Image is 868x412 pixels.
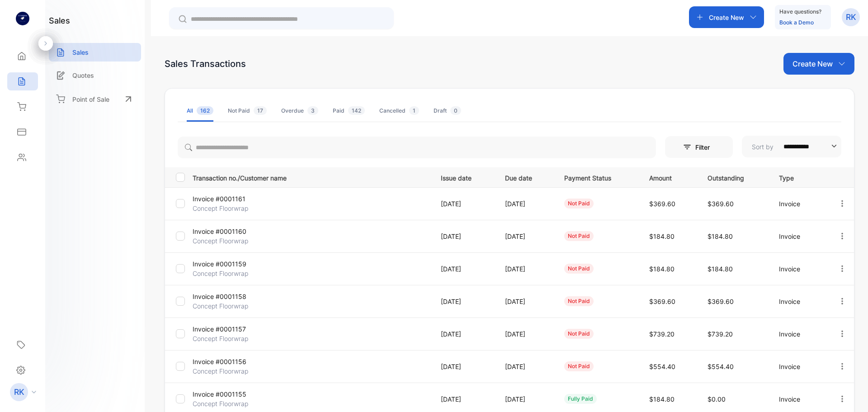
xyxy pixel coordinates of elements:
a: Sales [49,43,141,62]
p: Concept Floorwrap [193,366,272,376]
span: $369.60 [708,200,734,208]
p: Due date [505,171,546,183]
p: [DATE] [441,232,486,241]
p: Have questions? [779,7,821,16]
div: All [187,107,213,115]
div: not paid [564,199,594,208]
p: Quotes [72,71,94,80]
button: Create New [689,6,764,28]
p: Invoice #0001157 [193,324,272,334]
p: Concept Floorwrap [193,399,272,408]
span: $184.80 [708,232,733,240]
p: Invoice #0001158 [193,292,272,301]
div: not paid [564,296,594,306]
p: Concept Floorwrap [193,269,272,278]
p: Invoice [779,199,819,208]
p: Amount [649,171,689,183]
button: Create New [783,53,854,75]
div: Sales Transactions [165,57,246,71]
p: Invoice [779,297,819,306]
p: Filter [695,142,715,152]
p: Payment Status [564,171,631,183]
span: $184.80 [649,232,675,240]
p: RK [14,386,24,398]
span: $554.40 [708,363,734,370]
p: RK [846,11,856,23]
span: $739.20 [649,330,675,338]
span: $554.40 [649,363,675,370]
div: Cancelled [379,107,419,115]
div: not paid [564,231,594,241]
a: Quotes [49,66,141,85]
p: Invoice #0001155 [193,389,272,399]
p: Outstanding [708,171,760,183]
span: $369.60 [708,298,734,305]
span: $0.00 [708,395,726,403]
p: Concept Floorwrap [193,204,272,213]
p: Invoice [779,232,819,241]
p: [DATE] [505,297,546,306]
div: not paid [564,264,594,274]
p: Invoice [779,264,819,274]
p: [DATE] [505,232,546,241]
p: Invoice [779,329,819,339]
p: [DATE] [505,394,546,404]
p: Invoice #0001159 [193,259,272,269]
p: [DATE] [441,394,486,404]
div: fully paid [564,394,597,404]
p: [DATE] [505,329,546,339]
h1: sales [49,14,70,27]
img: logo [16,12,29,25]
p: [DATE] [441,264,486,274]
span: $184.80 [649,265,675,273]
p: Issue date [441,171,486,183]
span: $739.20 [708,330,733,338]
span: 1 [409,106,419,115]
div: Overdue [281,107,318,115]
p: Sort by [752,142,774,152]
div: not paid [564,329,594,339]
div: Paid [333,107,365,115]
p: Sales [72,47,89,57]
span: $184.80 [649,395,675,403]
span: 162 [197,106,213,115]
div: Not Paid [228,107,267,115]
span: $369.60 [649,298,675,305]
p: Create New [793,58,833,69]
p: Invoice #0001161 [193,194,272,204]
p: [DATE] [441,329,486,339]
iframe: LiveChat chat widget [830,374,868,412]
p: Invoice [779,362,819,371]
p: Concept Floorwrap [193,236,272,246]
p: Invoice [779,394,819,404]
p: [DATE] [505,264,546,274]
p: [DATE] [505,199,546,208]
span: $369.60 [649,200,675,208]
span: 17 [254,106,267,115]
p: Transaction no./Customer name [193,171,429,183]
p: Type [779,171,819,183]
button: Filter [665,136,733,158]
button: Sort by [742,136,841,157]
p: [DATE] [441,297,486,306]
p: Create New [709,13,744,22]
span: 142 [348,106,365,115]
div: not paid [564,361,594,371]
p: Concept Floorwrap [193,334,272,343]
p: Invoice #0001156 [193,357,272,366]
p: Point of Sale [72,95,109,104]
p: [DATE] [441,362,486,371]
span: 0 [450,106,461,115]
a: Book a Demo [779,19,814,26]
p: [DATE] [505,362,546,371]
p: Invoice #0001160 [193,227,272,236]
button: RK [842,6,860,28]
p: Concept Floorwrap [193,301,272,311]
p: [DATE] [441,199,486,208]
a: Point of Sale [49,89,141,109]
div: Draft [434,107,461,115]
span: $184.80 [708,265,733,273]
span: 3 [307,106,318,115]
